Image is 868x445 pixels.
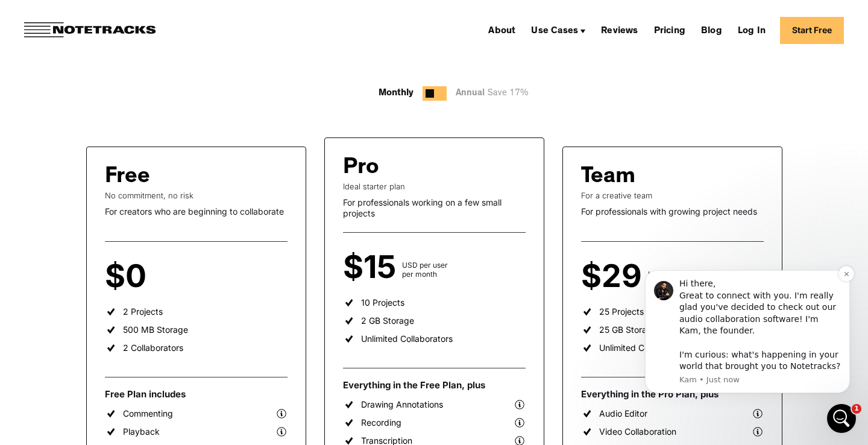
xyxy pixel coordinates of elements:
span: Save 17% [485,89,529,98]
iframe: Intercom live chat [827,404,856,433]
div: 2 GB Storage [361,315,414,326]
div: Use Cases [531,27,578,36]
div: For creators who are beginning to collaborate [105,206,288,217]
div: 2 Projects [123,306,163,317]
div: Hi there, Great to connect with you. I'm really glad you've decided to check out our audio collab... [52,23,214,118]
a: Reviews [596,21,643,40]
div: Team [581,165,635,191]
div: No commitment, no risk [105,191,288,200]
div: Commenting [123,408,173,419]
button: Dismiss notification [212,11,227,27]
div: For professionals working on a few small projects [343,197,526,218]
div: Unlimited Collaborators [599,342,691,353]
div: Video Collaboration [599,426,676,437]
div: Unlimited Collaborators [361,333,453,344]
div: Everything in the Free Plan, plus [343,379,526,391]
div: 2 Collaborators [123,342,183,353]
div: Annual [456,86,535,101]
div: Playback [123,426,160,437]
div: Monthly [379,86,414,101]
div: $15 [343,257,402,279]
div: 25 GB Storage [599,324,657,335]
a: Start Free [780,17,844,44]
a: Pricing [649,21,690,40]
div: USD per user per month [402,260,448,279]
div: Ideal starter plan [343,181,526,191]
div: per user per month [153,270,187,288]
div: Recording [361,417,401,428]
span: 1 [852,404,861,414]
div: 25 Projects [599,306,644,317]
div: Message content [52,23,214,118]
a: Blog [696,21,727,40]
div: 500 MB Storage [123,324,188,335]
div: 10 Projects [361,297,404,308]
div: Audio Editor [599,408,647,419]
div: $29 [581,266,648,288]
iframe: Intercom notifications message [627,255,868,439]
div: For professionals with growing project needs [581,206,764,217]
div: Use Cases [526,21,590,40]
div: For a creative team [581,191,764,200]
p: Message from Kam, sent Just now [52,119,214,130]
div: Everything in the Pro Plan, plus [581,388,764,400]
img: Profile image for Kam [27,26,46,45]
div: Drawing Annotations [361,399,443,410]
div: message notification from Kam, Just now. Hi there, Great to connect with you. I'm really glad you... [18,15,223,138]
div: Free [105,165,150,191]
div: Pro [343,156,379,181]
div: Free Plan includes [105,388,288,400]
a: About [483,21,520,40]
div: $0 [105,266,153,288]
a: Log In [733,21,770,40]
